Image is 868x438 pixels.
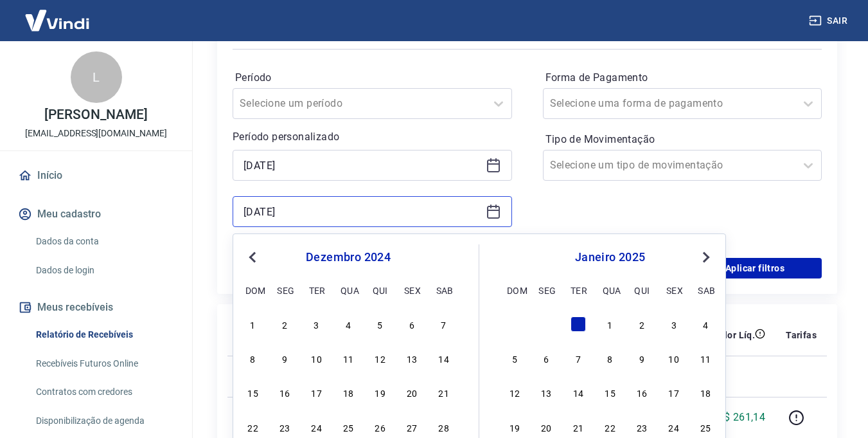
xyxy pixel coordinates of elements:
[634,316,650,332] div: Choose quinta-feira, 2 de janeiro de 2025
[571,385,586,400] div: Choose terça-feira, 14 de janeiro de 2025
[373,351,388,366] div: Choose quinta-feira, 12 de dezembro de 2024
[718,410,766,425] p: R$ 261,14
[713,329,755,342] p: Valor Líq.
[31,257,177,284] a: Dados de login
[698,351,713,366] div: Choose sábado, 11 de janeiro de 2025
[507,419,522,435] div: Choose domingo, 19 de janeiro de 2025
[245,385,261,400] div: Choose domingo, 15 de dezembro de 2024
[277,316,292,332] div: Choose segunda-feira, 2 de dezembro de 2024
[341,351,356,366] div: Choose quarta-feira, 11 de dezembro de 2024
[698,316,713,332] div: Choose sábado, 4 de janeiro de 2025
[538,385,554,400] div: Choose segunda-feira, 13 de janeiro de 2025
[309,419,324,435] div: Choose terça-feira, 24 de dezembro de 2024
[571,316,586,332] div: Choose terça-feira, 31 de dezembro de 2024
[31,228,177,255] a: Dados da conta
[571,419,586,435] div: Choose terça-feira, 21 de janeiro de 2025
[603,419,618,435] div: Choose quarta-feira, 22 de janeiro de 2025
[666,385,682,400] div: Choose sexta-feira, 17 de janeiro de 2025
[507,351,522,366] div: Choose domingo, 5 de janeiro de 2025
[309,316,324,332] div: Choose terça-feira, 3 de dezembro de 2024
[31,379,177,405] a: Contratos com credores
[634,351,650,366] div: Choose quinta-feira, 9 de janeiro de 2025
[277,351,292,366] div: Choose segunda-feira, 9 de dezembro de 2024
[244,202,481,221] input: Data final
[244,156,481,175] input: Data inicial
[404,351,420,366] div: Choose sexta-feira, 13 de dezembro de 2024
[666,282,682,298] div: sex
[31,351,177,377] a: Recebíveis Futuros Online
[666,316,682,332] div: Choose sexta-feira, 3 de janeiro de 2025
[571,282,586,298] div: ter
[698,250,714,265] button: Next Month
[341,419,356,435] div: Choose quarta-feira, 25 de dezembro de 2024
[15,1,99,40] img: Vindi
[373,419,388,435] div: Choose quinta-feira, 26 de dezembro de 2024
[436,316,452,332] div: Choose sábado, 7 de dezembro de 2024
[507,385,522,400] div: Choose domingo, 12 de janeiro de 2025
[688,258,822,278] button: Aplicar filtros
[15,293,177,322] button: Meus recebíveis
[309,351,324,366] div: Choose terça-feira, 10 de dezembro de 2024
[436,385,452,400] div: Choose sábado, 21 de dezembro de 2024
[404,419,420,435] div: Choose sexta-feira, 27 de dezembro de 2024
[15,161,177,190] a: Início
[277,385,292,400] div: Choose segunda-feira, 16 de dezembro de 2024
[538,419,554,435] div: Choose segunda-feira, 20 de janeiro de 2025
[31,322,177,348] a: Relatório de Recebíveis
[277,419,292,435] div: Choose segunda-feira, 23 de dezembro de 2024
[309,385,324,400] div: Choose terça-feira, 17 de dezembro de 2024
[571,351,586,366] div: Choose terça-feira, 7 de janeiro de 2025
[341,385,356,400] div: Choose quarta-feira, 18 de dezembro de 2024
[603,316,618,332] div: Choose quarta-feira, 1 de janeiro de 2025
[235,70,509,86] label: Período
[603,385,618,400] div: Choose quarta-feira, 15 de janeiro de 2025
[538,351,554,366] div: Choose segunda-feira, 6 de janeiro de 2025
[71,51,122,103] div: L
[634,282,650,298] div: qui
[31,408,177,434] a: Disponibilização de agenda
[698,385,713,400] div: Choose sábado, 18 de janeiro de 2025
[245,316,261,332] div: Choose domingo, 1 de dezembro de 2024
[698,282,713,298] div: sab
[341,282,356,298] div: qua
[545,132,820,147] label: Tipo de Movimentação
[603,351,618,366] div: Choose quarta-feira, 8 de janeiro de 2025
[15,200,177,228] button: Meu cadastro
[245,419,261,435] div: Choose domingo, 22 de dezembro de 2024
[245,282,261,298] div: dom
[436,419,452,435] div: Choose sábado, 28 de dezembro de 2024
[341,316,356,332] div: Choose quarta-feira, 4 de dezembro de 2024
[245,250,260,265] button: Previous Month
[507,282,522,298] div: dom
[634,419,650,435] div: Choose quinta-feira, 23 de janeiro de 2025
[634,385,650,400] div: Choose quinta-feira, 16 de janeiro de 2025
[436,351,452,366] div: Choose sábado, 14 de dezembro de 2024
[244,250,453,265] div: dezembro 2024
[373,385,388,400] div: Choose quinta-feira, 19 de dezembro de 2024
[233,129,512,145] p: Período personalizado
[404,316,420,332] div: Choose sexta-feira, 6 de dezembro de 2024
[538,282,554,298] div: seg
[545,70,820,86] label: Forma de Pagamento
[44,108,147,122] p: [PERSON_NAME]
[277,282,292,298] div: seg
[698,419,713,435] div: Choose sábado, 25 de janeiro de 2025
[806,9,853,33] button: Sair
[404,385,420,400] div: Choose sexta-feira, 20 de dezembro de 2024
[373,282,388,298] div: qui
[786,329,817,342] p: Tarifas
[666,419,682,435] div: Choose sexta-feira, 24 de janeiro de 2025
[507,316,522,332] div: Choose domingo, 29 de dezembro de 2024
[666,351,682,366] div: Choose sexta-feira, 10 de janeiro de 2025
[603,282,618,298] div: qua
[373,316,388,332] div: Choose quinta-feira, 5 de dezembro de 2024
[404,282,420,298] div: sex
[505,250,715,265] div: janeiro 2025
[436,282,452,298] div: sab
[245,351,261,366] div: Choose domingo, 8 de dezembro de 2024
[25,127,167,140] p: [EMAIL_ADDRESS][DOMAIN_NAME]
[538,316,554,332] div: Choose segunda-feira, 30 de dezembro de 2024
[309,282,324,298] div: ter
